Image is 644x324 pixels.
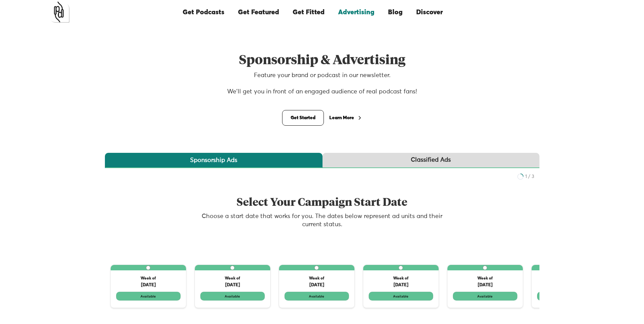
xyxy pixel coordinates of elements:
[190,156,237,164] div: Sponsorship Ads
[282,110,324,126] a: Get Started
[411,156,451,164] div: Classified Ads
[192,197,453,209] h2: Select Your Campaign Start Date
[49,2,70,23] a: home
[329,115,354,120] div: Learn More
[231,1,286,24] a: Get Featured
[525,173,534,180] div: 1 / 3
[192,212,453,229] p: Choose a start date that works for you. The dates below represent ad units and their current status.
[192,71,453,107] p: Feature your brand or podcast in our newsletter. We'll get you in front of an engaged audience of...
[381,1,409,24] a: Blog
[329,114,362,122] a: Learn More
[331,1,381,24] a: Advertising
[286,1,331,24] a: Get Fitted
[176,1,231,24] a: Get Podcasts
[409,1,449,24] a: Discover
[192,53,453,68] h1: Sponsorship & Advertising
